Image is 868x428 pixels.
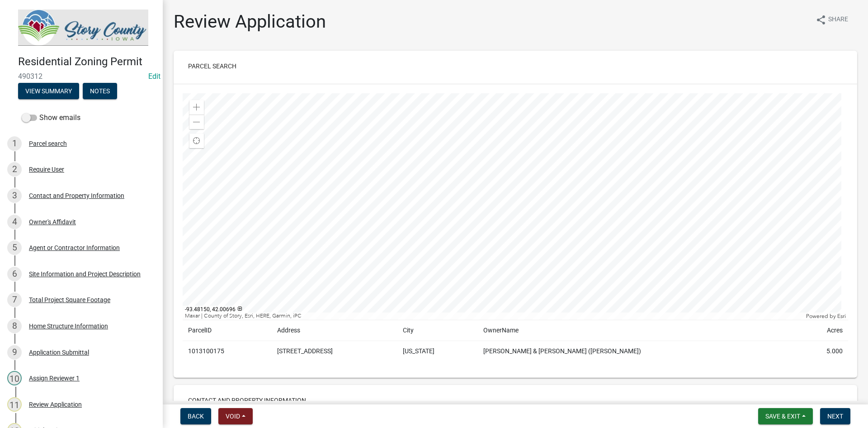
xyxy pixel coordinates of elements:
div: 9 [7,345,22,360]
td: City [397,320,478,341]
div: Zoom in [189,100,204,115]
button: shareShare [808,11,855,29]
div: Home Structure Information [29,323,108,329]
a: Edit [148,72,160,81]
h1: Review Application [174,11,326,33]
i: share [816,14,826,25]
td: OwnerName [478,320,797,341]
div: Assign Reviewer 1 [29,375,80,381]
button: Contact and Property Information [181,392,313,409]
span: Void [226,413,240,420]
div: 10 [7,371,22,385]
button: Void [218,408,253,424]
span: Save & Exit [765,413,800,420]
button: Parcel search [181,58,244,74]
span: Next [827,413,843,420]
td: Address [272,320,397,341]
img: Story County, Iowa [18,10,148,46]
div: Review Application [29,401,82,408]
td: Acres [797,320,848,341]
div: 2 [7,162,22,177]
label: Show emails [22,112,80,123]
div: Application Submittal [29,349,89,356]
button: Back [180,408,211,424]
div: 6 [7,267,22,281]
div: 4 [7,215,22,229]
div: Site Information and Project Description [29,271,141,277]
td: ParcelID [183,320,272,341]
div: Owner's Affidavit [29,219,76,225]
span: Share [828,14,848,25]
div: 3 [7,188,22,203]
a: Esri [837,313,846,319]
div: Parcel search [29,140,67,147]
td: 1013100175 [183,341,272,362]
div: 11 [7,397,22,412]
div: 1 [7,136,22,151]
td: 5.000 [797,341,848,362]
div: Total Project Square Footage [29,297,110,303]
td: [STREET_ADDRESS] [272,341,397,362]
td: [PERSON_NAME] & [PERSON_NAME] ([PERSON_NAME]) [478,341,797,362]
button: Save & Exit [758,408,813,424]
wm-modal-confirm: Summary [18,88,79,95]
span: 490312 [18,72,145,81]
wm-modal-confirm: Notes [83,88,117,95]
div: Maxar | County of Story, Esri, HERE, Garmin, iPC [183,313,804,320]
div: Require User [29,166,64,173]
button: Notes [83,83,117,99]
div: Powered by [804,313,848,320]
td: [US_STATE] [397,341,478,362]
div: 7 [7,293,22,307]
span: Back [188,413,204,420]
h4: Residential Zoning Permit [18,55,156,68]
div: 8 [7,319,22,333]
wm-modal-confirm: Edit Application Number [148,72,160,81]
div: Agent or Contractor Information [29,245,120,251]
div: Zoom out [189,115,204,129]
div: 5 [7,240,22,255]
div: Find my location [189,134,204,148]
div: Contact and Property Information [29,192,124,199]
button: Next [820,408,850,424]
button: View Summary [18,83,79,99]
